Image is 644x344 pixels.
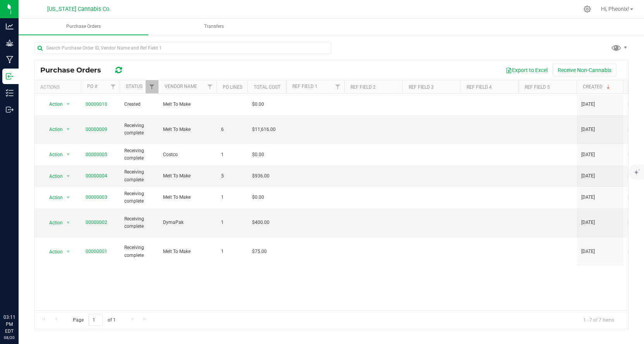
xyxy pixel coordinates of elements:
iframe: Resource center [8,282,31,305]
span: select [64,217,73,228]
span: select [64,149,73,160]
span: [DATE] [628,151,641,158]
span: Melt To Make [163,248,212,255]
a: Ref Field 3 [409,84,434,90]
a: 00000010 [86,101,107,107]
a: PO Lines [223,84,242,90]
a: Vendor Name [165,84,197,89]
span: Receiving complete [124,122,154,137]
span: [DATE] [628,172,641,180]
span: Receiving complete [124,147,154,162]
input: Search Purchase Order ID, Vendor Name and Ref Field 1 [34,42,331,54]
span: $936.00 [252,172,270,180]
span: [DATE] [581,219,595,226]
span: select [64,192,73,203]
a: 00000003 [86,194,107,200]
a: Filter [331,80,344,93]
inline-svg: Grow [6,39,14,47]
a: Purchase Orders [19,19,148,35]
span: select [64,124,73,135]
span: 5 [221,172,243,180]
span: Purchase Orders [56,23,111,30]
input: 1 [89,314,103,326]
a: Ref Field 4 [467,84,492,90]
span: Melt To Make [163,126,212,133]
span: Action [42,217,63,228]
span: [DATE] [628,219,641,226]
div: Actions [40,84,78,90]
span: 1 [221,194,243,201]
span: Action [42,246,63,257]
a: Filter [204,80,216,93]
a: Total Cost [254,84,280,90]
inline-svg: Inbound [6,72,14,80]
span: select [64,171,73,182]
span: 1 [221,151,243,158]
span: [DATE] [628,194,641,201]
span: Receiving complete [124,244,154,259]
a: 00000002 [86,220,107,225]
inline-svg: Outbound [6,106,14,114]
span: Costco [163,151,212,158]
span: [DATE] [628,248,641,255]
span: Action [42,124,63,135]
span: Receiving complete [124,190,154,205]
span: select [64,246,73,257]
span: Melt To Make [163,194,212,201]
span: $75.00 [252,248,267,255]
span: Melt To Make [163,101,212,108]
span: Receiving complete [124,215,154,230]
p: 08/20 [3,335,15,341]
span: [US_STATE] Cannabis Co. [47,6,111,12]
a: 00000001 [86,249,107,254]
span: 1 [221,248,243,255]
span: Created [124,101,154,108]
span: Melt To Make [163,172,212,180]
a: Status [126,84,143,89]
inline-svg: Inventory [6,89,14,97]
span: $11,616.00 [252,126,276,133]
span: Hi, Pheonix! [601,6,629,12]
span: 1 [221,219,243,226]
span: select [64,99,73,110]
a: Transfers [149,19,279,35]
span: $0.00 [252,151,264,158]
span: [DATE] [581,101,595,108]
div: Manage settings [582,5,592,13]
span: [DATE] [581,151,595,158]
p: 03:11 PM EDT [3,314,15,335]
span: Action [42,99,63,110]
inline-svg: Analytics [6,22,14,30]
span: Page of 1 [66,314,122,326]
span: [DATE] [581,172,595,180]
a: Ref Field 5 [525,84,550,90]
span: 6 [221,126,243,133]
button: Export to Excel [501,64,553,77]
span: Action [42,192,63,203]
inline-svg: Manufacturing [6,56,14,64]
span: Action [42,149,63,160]
a: Ref Field 2 [350,84,376,90]
a: Filter [107,80,120,93]
a: Created [583,84,611,89]
span: Receiving complete [124,169,154,183]
button: Receive Non-Cannabis [553,64,617,77]
span: [DATE] [581,194,595,201]
span: [DATE] [581,248,595,255]
span: 1 - 7 of 7 items [577,314,620,325]
span: $0.00 [252,194,264,201]
span: Transfers [194,23,234,30]
a: Filter [146,80,158,93]
span: $0.00 [252,101,264,108]
a: 00000004 [86,173,107,179]
a: Ref Field 1 [292,84,318,89]
span: $400.00 [252,219,270,226]
a: PO # [87,84,97,89]
a: 00000009 [86,127,107,132]
span: [DATE] [628,101,641,108]
a: 00000005 [86,152,107,157]
span: DymaPak [163,219,212,226]
span: Action [42,171,63,182]
span: [DATE] [628,126,641,133]
span: Purchase Orders [40,66,109,74]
